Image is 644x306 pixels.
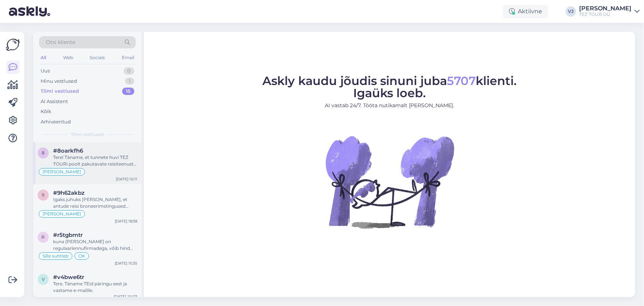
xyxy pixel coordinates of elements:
[53,238,137,252] div: kuna [PERSON_NAME] on regulaarlennufirmadega, võib hind iga päev muutuda
[42,192,45,198] span: 9
[120,53,136,62] div: Email
[42,254,69,258] span: Sille suhtleb
[6,38,20,52] img: Askly Logo
[447,74,476,88] span: 5707
[78,254,85,258] span: OK
[125,78,134,85] div: 1
[114,294,137,299] div: [DATE] 20:33
[53,147,83,154] span: #8oarkfh6
[42,150,45,156] span: 8
[566,6,576,17] div: VJ
[124,67,134,75] div: 0
[42,234,45,240] span: r
[53,196,137,210] div: Igaks juhuks [PERSON_NAME], et antude reisi broneerimstingused erinevad tavapärasest. Lennupileti...
[122,88,134,95] div: 15
[41,88,79,95] div: Tiimi vestlused
[53,274,84,280] span: #v4bwe6tr
[53,154,137,167] div: Tere! Täname, et tunnete huvi TEZ TOURi poolt pakutavate reisiteenuste vastu.
[53,280,137,294] div: Tere. Täname TEid päringu eest ja vastame e-mailile.
[41,98,68,105] div: AI Assistent
[46,38,75,46] span: Otsi kliente
[115,261,137,266] div: [DATE] 15:35
[41,118,71,126] div: Arhiveeritud
[42,170,81,174] span: [PERSON_NAME]
[579,6,640,17] a: [PERSON_NAME]TEZ TOUR OÜ
[53,190,85,196] span: #9h62akbz
[115,218,137,224] div: [DATE] 18:38
[42,212,81,216] span: [PERSON_NAME]
[53,232,83,238] span: #r5tgbmtr
[503,5,548,18] div: Aktiivne
[41,78,77,85] div: Minu vestlused
[116,176,137,182] div: [DATE] 10:11
[88,53,106,62] div: Socials
[41,108,51,115] div: Kõik
[39,53,48,62] div: All
[42,276,45,282] span: v
[41,67,50,75] div: Uus
[62,53,75,62] div: Web
[323,115,456,248] img: No Chat active
[262,102,517,109] p: AI vastab 24/7. Tööta nutikamalt [PERSON_NAME].
[262,74,517,100] span: Askly kaudu jõudis sinuni juba klienti. Igaüks loeb.
[71,131,104,138] span: Tiimi vestlused
[579,6,631,11] div: [PERSON_NAME]
[579,11,631,17] div: TEZ TOUR OÜ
